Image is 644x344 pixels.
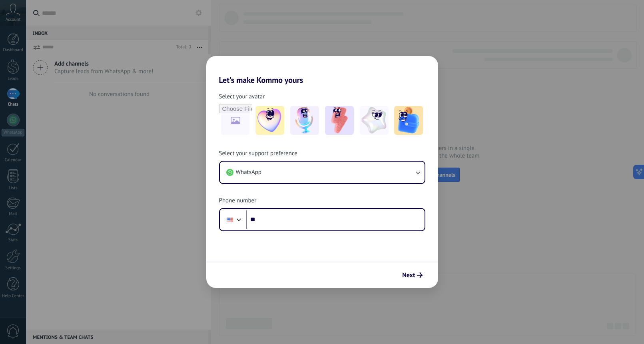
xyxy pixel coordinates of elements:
span: Next [402,272,415,278]
img: -5.jpeg [394,106,423,135]
img: -2.jpeg [290,106,319,135]
img: -4.jpeg [360,106,389,135]
button: Next [399,268,426,282]
span: WhatsApp [236,168,261,176]
span: Select your support preference [219,150,297,158]
img: -1.jpeg [255,106,284,135]
div: United States: + 1 [222,211,237,228]
span: Phone number [219,197,257,205]
img: -3.jpeg [325,106,354,135]
button: WhatsApp [220,162,425,183]
span: Select your avatar [219,93,265,101]
h2: Let's make Kommo yours [206,56,438,85]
